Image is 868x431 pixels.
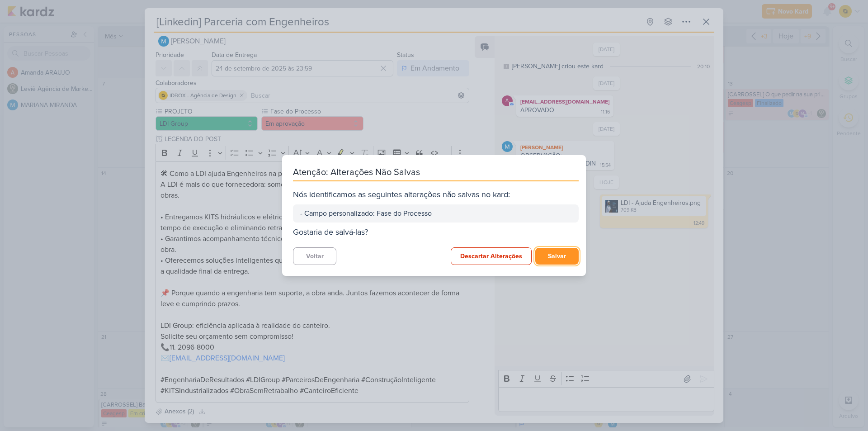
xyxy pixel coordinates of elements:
[293,247,336,265] button: Voltar
[451,247,532,265] button: Descartar Alterações
[293,189,579,201] div: Nós identificamos as seguintes alterações não salvas no kard:
[300,208,571,219] div: - Campo personalizado: Fase do Processo
[293,166,579,181] div: Atenção: Alterações Não Salvas
[293,226,579,238] div: Gostaria de salvá-las?
[535,248,579,265] button: Salvar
